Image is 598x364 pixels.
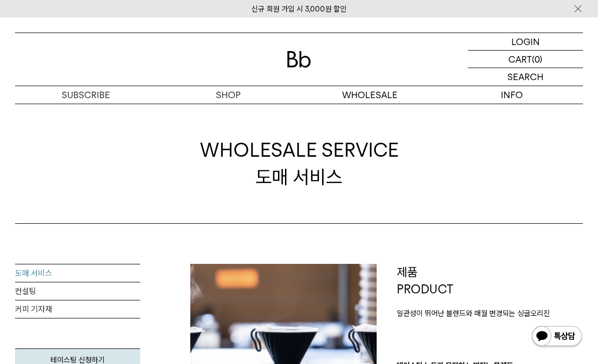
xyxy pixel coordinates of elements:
[441,86,583,104] p: INFO
[15,264,140,282] a: 도매 서비스
[15,86,157,104] a: SUBSCRIBE
[15,282,140,300] a: 컨설팅
[468,33,583,51] a: LOGIN
[532,51,542,68] p: (0)
[531,325,583,349] img: 카카오톡 채널 1:1 채팅 버튼
[200,137,399,163] span: WHOLESALE SERVICE
[15,300,140,318] a: 커피 기자재
[157,86,300,104] a: SHOP
[508,51,532,68] p: CART
[287,51,311,68] img: 로고
[397,264,583,297] p: 제품 PRODUCT
[200,137,399,190] div: 도매 서비스
[299,86,441,104] p: WHOLESALE
[507,68,543,86] p: SEARCH
[511,33,540,50] p: LOGIN
[468,51,583,68] a: CART (0)
[251,5,347,14] a: 신규 회원 가입 시 3,000원 할인
[397,307,583,319] p: 일관성이 뛰어난 블렌드와 매월 변경되는 싱글오리진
